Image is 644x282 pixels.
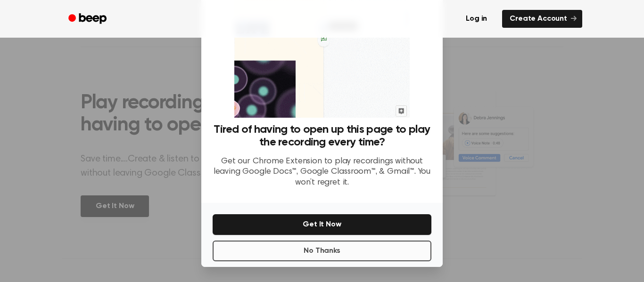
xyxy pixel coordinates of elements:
[502,10,582,28] a: Create Account
[213,156,431,188] p: Get our Chrome Extension to play recordings without leaving Google Docs™, Google Classroom™, & Gm...
[456,8,496,30] a: Log in
[213,241,431,261] button: No Thanks
[213,123,431,149] h3: Tired of having to open up this page to play the recording every time?
[213,214,431,235] button: Get It Now
[62,10,115,28] a: Beep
